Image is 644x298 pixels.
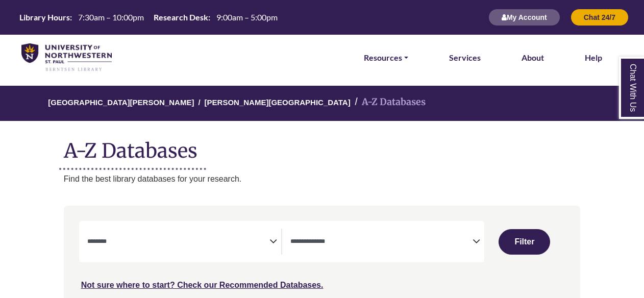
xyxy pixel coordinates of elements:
[78,12,144,22] span: 7:30am – 10:00pm
[150,12,211,22] th: Research Desk:
[449,51,481,64] a: Services
[351,95,426,110] li: A-Z Databases
[15,12,72,22] th: Library Hours:
[290,238,473,246] textarea: Filter
[64,131,581,162] h1: A-Z Databases
[571,9,629,26] button: Chat 24/7
[64,172,581,186] p: Find the best library databases for your research.
[15,12,282,23] a: Hours Today
[87,238,269,246] textarea: Filter
[81,281,324,289] a: Not sure where to start? Check our Recommended Databases.
[21,43,112,72] img: library_home
[499,229,550,255] button: Submit for Search Results
[216,12,278,22] span: 9:00am – 5:00pm
[364,51,408,64] a: Resources
[488,13,560,21] a: My Account
[488,9,560,26] button: My Account
[205,96,351,107] a: [PERSON_NAME][GEOGRAPHIC_DATA]
[522,51,544,64] a: About
[64,86,581,121] nav: breadcrumb
[585,51,602,64] a: Help
[48,96,194,107] a: [GEOGRAPHIC_DATA][PERSON_NAME]
[571,13,629,21] a: Chat 24/7
[15,12,282,21] table: Hours Today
